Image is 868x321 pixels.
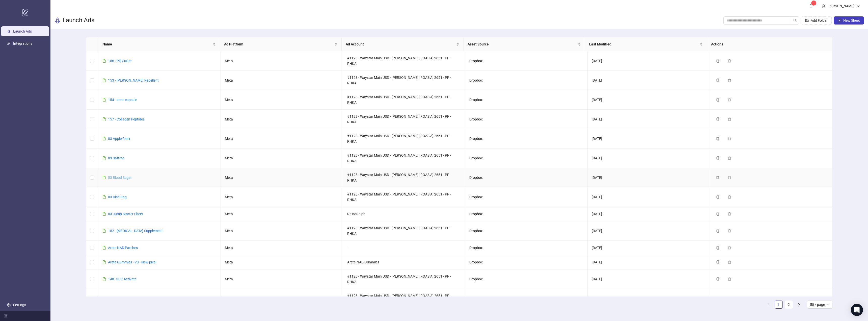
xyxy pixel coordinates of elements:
td: RhinoRalph [343,207,466,221]
button: New Sheet [834,16,864,24]
span: copy [716,59,720,63]
td: Arete-NAD Gummies [343,255,466,269]
a: 153 - [PERSON_NAME] Repellent [108,78,159,82]
span: bell [809,4,813,8]
td: #1128 - Waystar Main USD - [PERSON_NAME] [ROAS A] 2651 - PP - RHKA [343,129,466,149]
td: Dropbox [465,90,588,110]
td: [DATE] [588,221,710,241]
span: delete [728,229,731,233]
span: file [102,156,106,160]
span: user [822,4,825,8]
th: Asset Source [464,37,585,51]
li: Previous Page [765,301,773,309]
a: 03 Dish Rag [108,195,127,199]
th: Ad Account [342,37,463,51]
td: Meta [221,269,343,289]
button: Add Folder [801,16,832,24]
td: Meta [221,149,343,168]
td: [DATE] [588,71,710,90]
span: file [102,246,106,250]
span: delete [728,212,731,216]
span: Asset Source [468,41,577,47]
a: Arete NAD Patches [108,246,138,250]
td: Dropbox [465,51,588,71]
th: Name [98,37,220,51]
span: delete [728,195,731,199]
span: file [102,212,106,216]
td: Meta [221,129,343,149]
td: [DATE] [588,241,710,255]
span: delete [728,176,731,179]
td: Meta [221,255,343,269]
span: 1 [813,1,815,5]
td: Meta [221,187,343,207]
a: 1 [775,301,782,308]
span: copy [716,277,720,281]
th: Last Modified [585,37,707,51]
a: 157 - Collagen Peptides [108,117,145,121]
td: Dropbox [465,110,588,129]
td: [DATE] [588,129,710,149]
div: Page Size [807,301,832,309]
td: Meta [221,241,343,255]
span: file [102,195,106,199]
td: #1128 - Waystar Main USD - [PERSON_NAME] [ROAS A] 2651 - PP - RHKA [343,221,466,241]
span: delete [728,59,731,63]
span: delete [728,137,731,140]
td: Dropbox [465,269,588,289]
span: copy [716,137,720,140]
span: search [793,19,797,22]
span: delete [728,79,731,82]
span: plus-square [838,19,841,22]
span: delete [728,117,731,121]
td: [DATE] [588,187,710,207]
button: right [795,301,803,309]
span: copy [716,229,720,233]
td: #1128 - Waystar Main USD - [PERSON_NAME] [ROAS A] 2651 - PP - RHKA [343,269,466,289]
td: Meta [221,51,343,71]
span: file [102,229,106,233]
td: [DATE] [588,90,710,110]
td: Meta [221,90,343,110]
span: file [102,176,106,179]
th: Actions [707,37,829,51]
li: 1 [775,301,783,309]
span: delete [728,260,731,264]
td: #1128 - Waystar Main USD - [PERSON_NAME] [ROAS A] 2651 - PP - RHKA [343,71,466,90]
a: Settings [13,303,26,307]
td: Dropbox [465,187,588,207]
span: Name [102,41,212,47]
span: down [856,4,860,8]
td: Dropbox [465,129,588,149]
a: 152 - [MEDICAL_DATA] Supplement [108,229,163,233]
td: Dropbox [465,149,588,168]
span: copy [716,79,720,82]
td: [DATE] [588,149,710,168]
span: file [102,98,106,102]
span: file [102,79,106,82]
td: Dropbox [465,168,588,187]
td: [DATE] [588,255,710,269]
td: - [343,241,466,255]
th: Ad Platform [220,37,342,51]
a: 03 Saffron [108,156,125,160]
td: Dropbox [465,71,588,90]
td: Dropbox [465,221,588,241]
span: rocket [55,17,61,23]
td: Meta [221,207,343,221]
a: 156 - Pill Cutter [108,59,132,63]
span: delete [728,246,731,250]
span: delete [728,156,731,160]
sup: 1 [811,1,816,6]
td: [DATE] [588,51,710,71]
span: right [797,303,800,306]
span: Add Folder [811,18,828,22]
td: [DATE] [588,269,710,289]
a: Launch Ads [13,29,32,33]
td: #1128 - Waystar Main USD - [PERSON_NAME] [ROAS A] 2651 - PP - RHKA [343,289,466,308]
h3: Launch Ads [63,16,94,24]
td: #1128 - Waystar Main USD - [PERSON_NAME] [ROAS A] 2651 - PP - RHKA [343,149,466,168]
span: delete [728,277,731,281]
div: Open Intercom Messenger [851,304,863,316]
span: Last Modified [589,41,698,47]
